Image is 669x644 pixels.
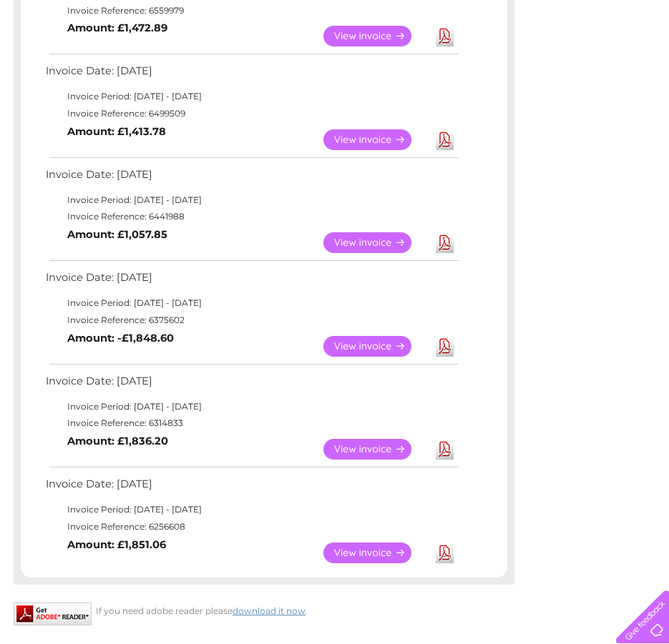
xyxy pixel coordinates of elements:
a: Water [417,61,444,71]
a: Download [436,26,454,46]
b: Amount: £1,851.06 [67,538,166,551]
td: Invoice Period: [DATE] - [DATE] [42,501,461,518]
td: Invoice Reference: 6256608 [42,518,461,535]
a: Download [436,129,454,150]
td: Invoice Date: [DATE] [42,61,461,88]
td: Invoice Period: [DATE] - [DATE] [42,294,461,312]
b: Amount: £1,836.20 [67,435,168,447]
b: Amount: £1,413.78 [67,125,166,138]
b: Amount: £1,057.85 [67,228,167,241]
a: Download [436,439,454,460]
a: View [323,129,429,150]
a: Energy [453,61,484,71]
td: Invoice Reference: 6314833 [42,415,461,432]
img: logo.png [24,37,97,81]
div: If you need adobe reader please . [14,603,514,616]
td: Invoice Period: [DATE] - [DATE] [42,192,461,209]
a: View [323,232,429,253]
td: Invoice Date: [DATE] [42,372,461,398]
td: Invoice Period: [DATE] - [DATE] [42,88,461,105]
a: Log out [622,61,655,71]
td: Invoice Reference: 6499509 [42,105,461,122]
td: Invoice Date: [DATE] [42,475,461,501]
a: Download [436,336,454,357]
td: Invoice Date: [DATE] [42,165,461,192]
a: View [323,543,429,563]
a: Download [436,232,454,253]
td: Invoice Period: [DATE] - [DATE] [42,398,461,415]
a: Blog [545,61,565,71]
a: Contact [574,61,609,71]
a: Download [436,543,454,563]
b: Amount: -£1,848.60 [67,332,174,345]
td: Invoice Reference: 6375602 [42,312,461,329]
td: Invoice Reference: 6441988 [42,208,461,225]
b: Amount: £1,472.89 [67,21,167,34]
a: Telecoms [493,61,536,71]
a: View [323,336,429,357]
td: Invoice Date: [DATE] [42,268,461,294]
a: download it now [233,605,306,616]
td: Invoice Reference: 6559979 [42,2,461,19]
a: 0333 014 3131 [399,7,498,25]
a: View [323,26,429,46]
a: View [323,439,429,460]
